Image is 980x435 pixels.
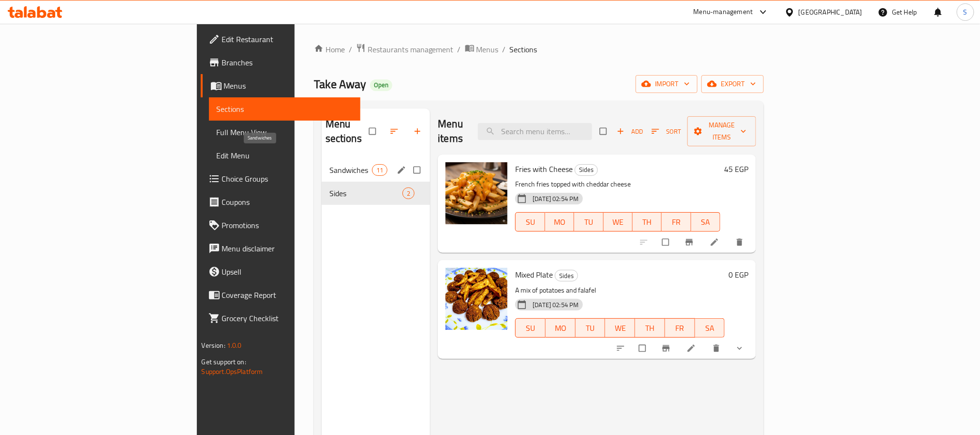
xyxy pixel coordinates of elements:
p: A mix of potatoes and falafel [515,284,725,296]
span: export [709,78,756,90]
h6: 45 EGP [724,162,748,176]
button: Add section [407,121,430,142]
a: Edit Menu [209,144,360,167]
span: TH [637,215,658,229]
div: [GEOGRAPHIC_DATA] [799,7,862,17]
span: Mixed Plate [515,267,553,282]
a: Promotions [201,214,360,237]
button: WE [605,318,635,338]
svg: Show Choices [735,343,744,353]
li: / [503,44,506,55]
button: Branch-specific-item [655,338,679,359]
button: import [636,75,698,93]
span: Branches [222,57,353,68]
span: [DATE] 02:54 PM [529,300,582,310]
button: delete [706,338,729,359]
span: Get support on: [202,356,246,368]
span: Choice Groups [222,173,353,185]
span: Coverage Report [222,289,353,301]
button: export [701,75,764,93]
span: Grocery Checklist [222,312,353,324]
a: Support.OpsPlatform [202,365,263,378]
button: Branch-specific-item [679,232,702,253]
span: MO [549,215,570,229]
span: Full Menu View [217,126,353,138]
button: MO [546,318,576,338]
button: Sort [649,124,683,139]
div: Sides [575,164,598,176]
a: Edit menu item [686,343,698,353]
a: Menus [201,74,360,97]
a: Coupons [201,190,360,214]
span: Menu disclaimer [222,243,353,254]
span: [DATE] 02:54 PM [529,194,582,203]
span: Edit Menu [217,150,353,161]
button: TH [635,318,665,338]
a: Menu disclaimer [201,237,360,260]
div: items [402,187,415,199]
span: SA [695,215,716,229]
span: Version: [202,339,225,352]
div: Sandwiches11edit [322,158,431,182]
span: WE [608,215,629,229]
span: Sides [575,164,597,175]
span: Promotions [222,219,353,231]
button: MO [545,212,574,232]
a: Grocery Checklist [201,307,360,330]
div: Sides [329,187,403,199]
span: 1.0.0 [227,339,242,352]
h6: 0 EGP [728,268,748,281]
span: Sides [555,270,578,281]
a: Sections [209,97,360,121]
span: Upsell [222,266,353,278]
span: Fries with Cheese [515,162,573,176]
span: Menus [224,80,353,92]
span: Edit Restaurant [222,33,353,45]
span: TU [578,215,599,229]
span: FR [669,321,691,335]
img: Mixed Plate [445,268,507,330]
span: MO [549,321,572,335]
a: Full Menu View [209,121,360,144]
p: French fries topped with cheddar cheese [515,178,720,190]
span: Sections [217,103,353,115]
span: TU [579,321,602,335]
button: SA [691,212,720,232]
span: SU [520,215,541,229]
button: SU [515,212,545,232]
img: Fries with Cheese [445,162,507,224]
button: WE [604,212,633,232]
span: Select all sections [363,122,384,140]
span: Open [370,81,392,89]
a: Restaurants management [356,43,454,56]
span: FR [666,215,687,229]
button: show more [729,338,752,359]
span: TH [639,321,661,335]
button: Manage items [687,116,756,146]
span: Add item [614,124,645,139]
a: Branches [201,51,360,74]
button: FR [665,318,695,338]
button: TU [576,318,606,338]
span: Manage items [695,119,748,143]
input: search [478,123,592,140]
div: Sides [555,270,578,281]
span: Coupons [222,196,353,208]
div: Sides2 [322,182,431,205]
nav: breadcrumb [314,43,764,56]
span: 11 [372,166,387,175]
a: Upsell [201,260,360,283]
span: Sort items [645,124,687,139]
span: Select to update [633,339,653,357]
button: TH [633,212,662,232]
a: Edit Restaurant [201,28,360,51]
a: Coverage Report [201,283,360,307]
span: Sort [652,126,681,137]
div: items [372,164,387,176]
span: WE [609,321,631,335]
a: Menus [465,43,499,56]
span: Select section [594,122,614,140]
span: S [964,7,967,17]
span: Menus [476,44,499,55]
div: Menu-management [694,6,753,18]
